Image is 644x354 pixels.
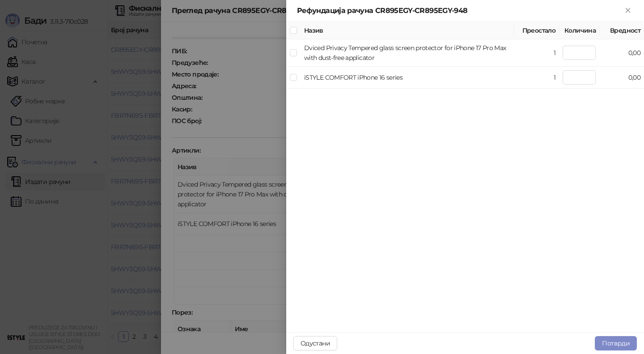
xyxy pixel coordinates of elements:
td: Dviced Privacy Tempered glass screen protector for iPhone 17 Pro Max with dust-free applicator [301,39,514,67]
td: iSTYLE COMFORT iPhone 16 series [301,67,514,89]
td: 1 [514,67,559,89]
button: Одустани [293,336,337,350]
button: Close [623,5,633,16]
th: Количина [559,22,599,39]
td: 0,00 [599,39,644,67]
td: 0,00 [599,67,644,89]
th: Назив [301,22,514,39]
td: 1 [514,39,559,67]
th: Вредност [599,22,644,39]
div: Рефундација рачуна CR895EGY-CR895EGY-948 [297,5,623,16]
button: Потврди [595,336,637,350]
th: Преостало [514,22,559,39]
